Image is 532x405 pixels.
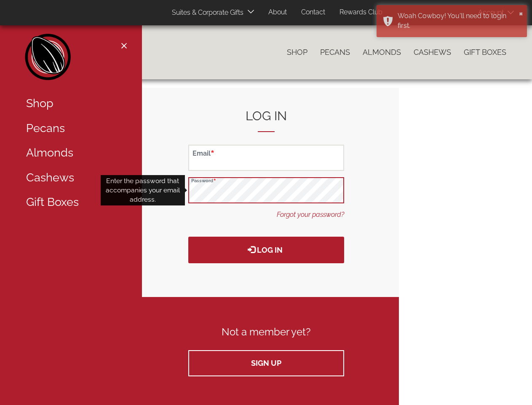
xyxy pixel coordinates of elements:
[407,43,457,61] a: Cashews
[519,9,523,17] button: ×
[20,91,129,116] a: Shop
[356,43,407,61] a: Almonds
[20,116,129,141] a: Pecans
[20,140,129,165] a: Almonds
[188,350,344,376] a: Sign up
[188,145,344,171] input: Email
[281,43,314,61] a: Shop
[166,5,246,21] a: Suites & Corporate Gifts
[262,4,293,21] a: About
[333,4,389,21] a: Rewards Club
[24,34,72,84] a: Home
[295,4,331,21] a: Contact
[188,109,344,132] h2: Log in
[398,11,516,31] div: Woah Cowboy! You'll need to login first.
[277,210,344,220] a: Forgot your password?
[188,327,344,337] h3: Not a member yet?
[188,237,344,263] button: Log in
[314,43,356,61] a: Pecans
[457,43,513,61] a: Gift Boxes
[20,190,129,215] a: Gift Boxes
[20,165,129,190] a: Cashews
[101,175,185,206] div: Enter the password that accompanies your email address.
